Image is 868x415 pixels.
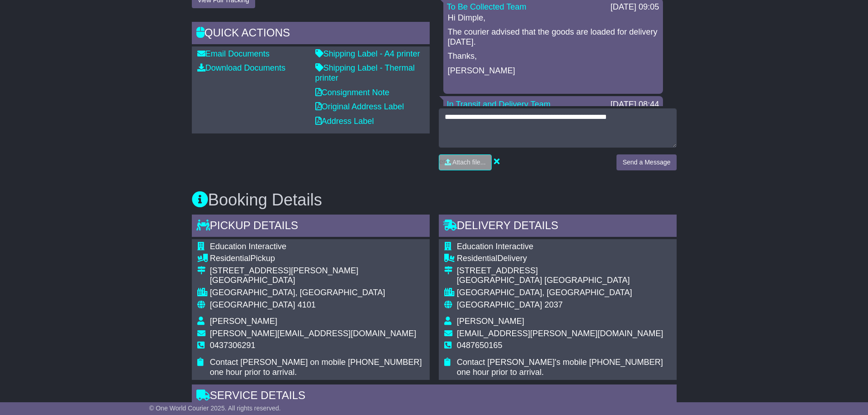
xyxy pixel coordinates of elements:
[210,329,416,338] span: [PERSON_NAME][EMAIL_ADDRESS][DOMAIN_NAME]
[448,66,658,76] p: [PERSON_NAME]
[544,300,563,309] span: 2037
[616,154,676,170] button: Send a Message
[457,329,663,338] span: [EMAIL_ADDRESS][PERSON_NAME][DOMAIN_NAME]
[210,341,256,350] span: 0437306291
[457,288,671,298] div: [GEOGRAPHIC_DATA], [GEOGRAPHIC_DATA]
[457,266,671,276] div: [STREET_ADDRESS]
[457,276,671,286] div: [GEOGRAPHIC_DATA] [GEOGRAPHIC_DATA]
[457,358,663,377] span: Contact [PERSON_NAME]'s mobile [PHONE_NUMBER] one hour prior to arrival.
[197,63,286,72] a: Download Documents
[210,254,251,263] span: Residential
[439,215,677,239] div: Delivery Details
[149,405,281,412] span: © One World Courier 2025. All rights reserved.
[448,13,658,23] p: Hi Dimple,
[192,215,430,239] div: Pickup Details
[457,254,498,263] span: Residential
[210,358,422,377] span: Contact [PERSON_NAME] on mobile [PHONE_NUMBER] one hour prior to arrival.
[611,2,659,12] div: [DATE] 09:05
[210,288,424,298] div: [GEOGRAPHIC_DATA], [GEOGRAPHIC_DATA]
[210,242,287,251] span: Education Interactive
[298,300,316,309] span: 4101
[315,88,390,97] a: Consignment Note
[210,317,277,326] span: [PERSON_NAME]
[192,384,677,409] div: Service Details
[315,49,420,58] a: Shipping Label - A4 printer
[448,51,658,61] p: Thanks,
[192,22,430,46] div: Quick Actions
[197,49,270,58] a: Email Documents
[192,191,677,209] h3: Booking Details
[210,254,424,264] div: Pickup
[210,266,424,276] div: [STREET_ADDRESS][PERSON_NAME]
[447,100,551,109] a: In Transit and Delivery Team
[611,100,659,110] div: [DATE] 08:44
[210,300,295,309] span: [GEOGRAPHIC_DATA]
[315,102,404,111] a: Original Address Label
[315,63,415,82] a: Shipping Label - Thermal printer
[457,341,503,350] span: 0487650165
[210,276,424,286] div: [GEOGRAPHIC_DATA]
[457,317,524,326] span: [PERSON_NAME]
[457,242,534,251] span: Education Interactive
[315,117,374,126] a: Address Label
[448,27,658,47] p: The courier advised that the goods are loaded for delivery [DATE].
[457,300,542,309] span: [GEOGRAPHIC_DATA]
[457,254,671,264] div: Delivery
[447,2,527,11] a: To Be Collected Team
